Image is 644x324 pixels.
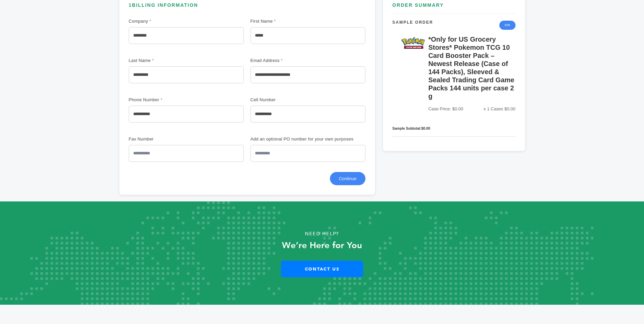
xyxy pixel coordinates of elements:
[129,2,365,14] h3: BILLING INFORMATION
[251,96,298,104] label: Cell Number
[330,172,365,185] button: Continue
[484,105,516,113] span: x 1 Cases $0.00
[129,96,176,104] label: Phone Number
[32,229,612,239] p: Need Help?
[282,239,362,252] strong: We’re Here for You
[129,2,132,8] span: 1
[428,105,463,113] span: Case Price: $0.00
[129,136,176,143] label: Fax Number
[129,57,176,64] label: Last Name
[251,18,298,25] label: First Name
[251,136,354,143] label: Add an optional PO number for your own purposes
[281,261,363,277] a: Contact Us
[251,57,298,64] label: Email Address
[499,21,516,29] a: Edit
[392,19,433,31] h4: Sample Order
[421,126,430,130] strong: $0.00
[129,18,176,25] label: Company
[392,126,516,131] div: Sample Subtotal:
[392,2,516,14] h3: ORDER SUMMARY
[428,35,516,103] h5: *Only for US Grocery Stores* Pokemon TCG 10 Card Booster Pack – Newest Release (Case of 144 Packs...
